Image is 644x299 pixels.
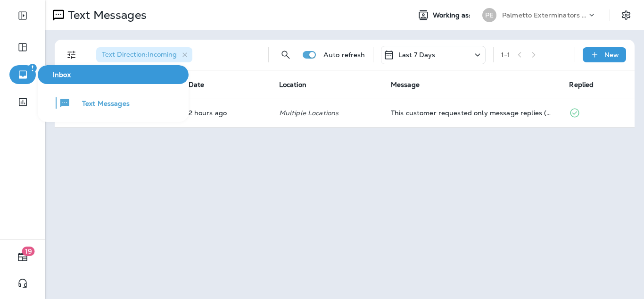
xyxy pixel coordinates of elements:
span: Text Messages [71,100,130,109]
span: Working as: [433,11,473,19]
span: Inbox [41,71,185,79]
p: Sep 3, 2025 10:55 AM [189,109,264,117]
p: Text Messages [64,8,147,22]
span: 19 [22,247,35,256]
button: Filters [62,45,81,64]
div: 1 - 1 [501,51,510,59]
span: Replied [569,80,594,89]
p: Palmetto Exterminators LLC [502,11,587,19]
button: Text Messages [38,94,189,112]
span: Location [279,80,306,89]
p: Last 7 Days [398,51,436,59]
button: Search Messages [276,45,295,64]
p: New [604,51,619,59]
button: Inbox [38,65,189,84]
button: Expand Sidebar [9,6,36,25]
span: Date [189,80,205,89]
div: PE [482,8,496,22]
div: This customer requested only message replies (no calls). Reply here or respond via your LSA dashb... [391,109,554,117]
p: Multiple Locations [279,109,376,117]
span: Text Direction : Incoming [102,50,177,59]
p: Auto refresh [323,51,365,59]
button: Settings [618,7,635,24]
span: Message [391,80,420,89]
